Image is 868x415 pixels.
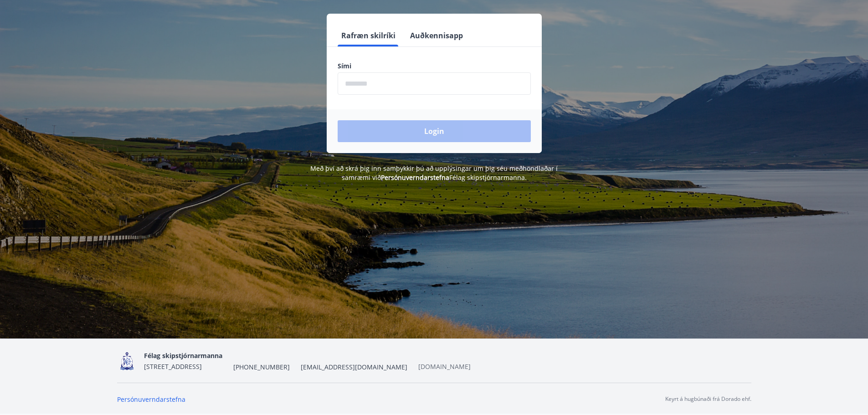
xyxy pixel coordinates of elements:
img: 4fX9JWmG4twATeQ1ej6n556Sc8UHidsvxQtc86h8.png [117,351,137,371]
span: [STREET_ADDRESS] [144,362,202,371]
button: Rafræn skilríki [338,25,399,46]
span: Með því að skrá þig inn samþykkir þú að upplýsingar um þig séu meðhöndlaðar í samræmi við Félag s... [310,164,558,182]
span: Félag skipstjórnarmanna [144,351,222,360]
p: Keyrt á hugbúnaði frá Dorado ehf. [665,395,751,403]
a: Persónuverndarstefna [117,395,185,404]
a: Persónuverndarstefna [381,173,449,182]
label: Sími [338,61,531,71]
a: [DOMAIN_NAME] [418,362,471,371]
span: [EMAIL_ADDRESS][DOMAIN_NAME] [301,363,407,372]
span: [PHONE_NUMBER] [233,363,290,372]
button: Auðkennisapp [406,25,467,46]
